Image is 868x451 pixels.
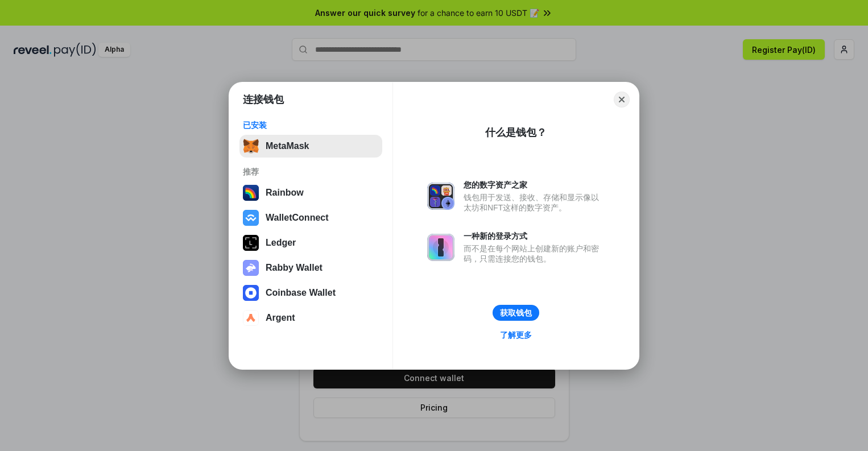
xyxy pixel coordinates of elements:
button: MetaMask [239,135,382,158]
img: svg+xml,%3Csvg%20width%3D%2228%22%20height%3D%2228%22%20viewBox%3D%220%200%2028%2028%22%20fill%3D... [243,310,259,326]
div: Rabby Wallet [266,263,323,273]
button: Coinbase Wallet [239,282,382,304]
button: WalletConnect [239,206,382,229]
img: svg+xml,%3Csvg%20xmlns%3D%22http%3A%2F%2Fwww.w3.org%2F2000%2Fsvg%22%20fill%3D%22none%22%20viewBox... [243,260,259,276]
div: 一种新的登录方式 [464,231,605,241]
div: MetaMask [266,141,309,151]
button: Rainbow [239,181,382,204]
button: 获取钱包 [493,305,539,321]
button: Ledger [239,231,382,254]
button: Argent [239,307,382,329]
img: svg+xml,%3Csvg%20xmlns%3D%22http%3A%2F%2Fwww.w3.org%2F2000%2Fsvg%22%20fill%3D%22none%22%20viewBox... [427,234,454,261]
button: Close [614,92,630,107]
div: Rainbow [266,188,304,198]
h1: 连接钱包 [243,93,284,106]
img: svg+xml,%3Csvg%20xmlns%3D%22http%3A%2F%2Fwww.w3.org%2F2000%2Fsvg%22%20width%3D%2228%22%20height%3... [243,235,259,251]
div: 而不是在每个网站上创建新的账户和密码，只需连接您的钱包。 [464,243,605,264]
div: 您的数字资产之家 [464,180,605,190]
div: Coinbase Wallet [266,288,336,298]
div: Argent [266,313,295,323]
img: svg+xml,%3Csvg%20width%3D%2228%22%20height%3D%2228%22%20viewBox%3D%220%200%2028%2028%22%20fill%3D... [243,210,259,226]
a: 了解更多 [493,328,539,342]
div: 推荐 [243,167,379,177]
div: 已安装 [243,120,379,130]
img: svg+xml,%3Csvg%20width%3D%2228%22%20height%3D%2228%22%20viewBox%3D%220%200%2028%2028%22%20fill%3D... [243,285,259,301]
div: 了解更多 [500,330,532,340]
button: Rabby Wallet [239,256,382,279]
div: 获取钱包 [500,308,532,318]
div: 钱包用于发送、接收、存储和显示像以太坊和NFT这样的数字资产。 [464,192,605,213]
img: svg+xml,%3Csvg%20fill%3D%22none%22%20height%3D%2233%22%20viewBox%3D%220%200%2035%2033%22%20width%... [243,138,259,154]
img: svg+xml,%3Csvg%20xmlns%3D%22http%3A%2F%2Fwww.w3.org%2F2000%2Fsvg%22%20fill%3D%22none%22%20viewBox... [427,183,454,210]
div: WalletConnect [266,213,329,223]
div: Ledger [266,238,296,248]
div: 什么是钱包？ [485,126,547,139]
img: svg+xml,%3Csvg%20width%3D%22120%22%20height%3D%22120%22%20viewBox%3D%220%200%20120%20120%22%20fil... [243,185,259,201]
